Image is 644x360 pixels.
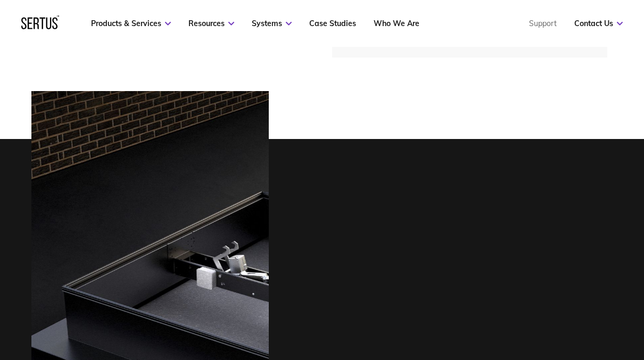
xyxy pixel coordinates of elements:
a: Contact Us [574,19,623,28]
a: Support [529,19,557,28]
a: Resources [188,19,234,28]
a: Systems [252,19,292,28]
a: Who We Are [374,19,419,28]
iframe: Chat Widget [452,236,644,360]
a: Case Studies [309,19,356,28]
a: Products & Services [91,19,171,28]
